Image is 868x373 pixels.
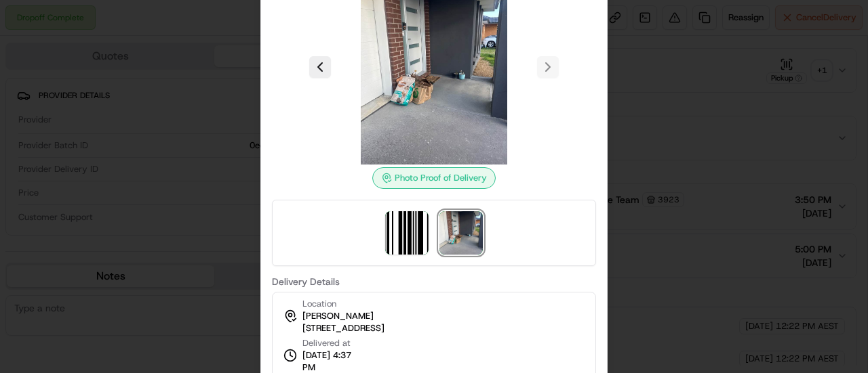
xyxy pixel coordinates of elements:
span: Delivered at [302,337,365,349]
img: photo_proof_of_delivery image [439,211,483,255]
span: [PERSON_NAME] [302,310,374,322]
label: Delivery Details [272,277,596,286]
span: [STREET_ADDRESS] [302,322,384,334]
img: barcode_scan_on_pickup image [385,211,429,255]
div: Photo Proof of Delivery [372,167,496,189]
span: Location [302,298,336,310]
